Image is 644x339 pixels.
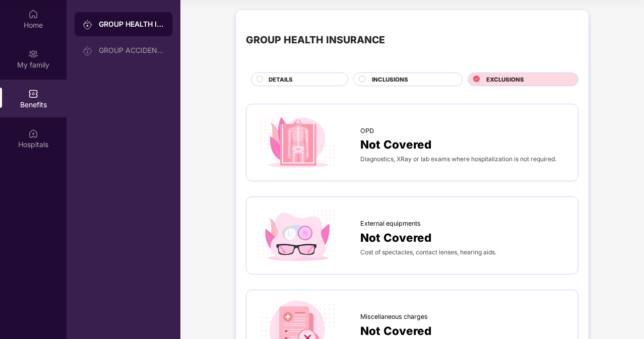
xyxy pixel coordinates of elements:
[486,75,524,84] span: EXCLUSIONS
[360,135,431,153] span: Not Covered
[269,75,293,84] span: DETAILS
[372,75,408,84] span: INCLUSIONS
[28,128,38,139] img: svg+xml;base64,PHN2ZyBpZD0iSG9zcGl0YWxzIiB4bWxucz0iaHR0cDovL3d3dy53My5vcmcvMjAwMC9zdmciIHdpZHRoPS...
[256,114,338,171] img: icon
[28,49,38,59] img: svg+xml;base64,PHN2ZyB3aWR0aD0iMjAiIGhlaWdodD0iMjAiIHZpZXdCb3g9IjAgMCAyMCAyMCIgZmlsbD0ibm9uZSIgeG...
[83,20,93,30] img: svg+xml;base64,PHN2ZyB3aWR0aD0iMjAiIGhlaWdodD0iMjAiIHZpZXdCb3g9IjAgMCAyMCAyMCIgZmlsbD0ibm9uZSIgeG...
[360,248,496,256] span: Cost of spectacles, contact lenses, hearing aids.
[256,207,338,264] img: icon
[83,46,93,56] img: svg+xml;base64,PHN2ZyB3aWR0aD0iMjAiIGhlaWdodD0iMjAiIHZpZXdCb3g9IjAgMCAyMCAyMCIgZmlsbD0ibm9uZSIgeG...
[360,155,556,163] span: Diagnostics, XRay or lab exams where hospitalization is not required.
[360,126,374,136] span: OPD
[99,19,164,29] div: GROUP HEALTH INSURANCE
[99,46,164,54] div: GROUP ACCIDENTAL INSURANCE
[28,9,38,19] img: svg+xml;base64,PHN2ZyBpZD0iSG9tZSIgeG1sbnM9Imh0dHA6Ly93d3cudzMub3JnLzIwMDAvc3ZnIiB3aWR0aD0iMjAiIG...
[360,229,431,246] span: Not Covered
[360,312,428,322] span: Miscellaneous charges
[360,219,421,229] span: External equipments
[246,32,385,48] div: GROUP HEALTH INSURANCE
[28,89,38,99] img: svg+xml;base64,PHN2ZyBpZD0iQmVuZWZpdHMiIHhtbG5zPSJodHRwOi8vd3d3LnczLm9yZy8yMDAwL3N2ZyIgd2lkdGg9Ij...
